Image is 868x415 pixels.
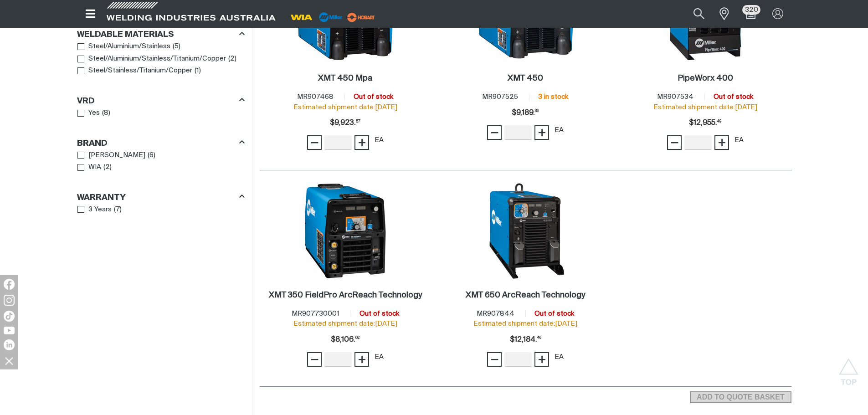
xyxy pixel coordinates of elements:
button: Add selected products to the shopping cart [690,391,791,403]
span: − [310,352,319,367]
span: Estimated shipment date: [DATE] [653,104,757,111]
span: Estimated shipment date: [DATE] [293,320,397,327]
input: Product name or item number... [672,4,714,24]
button: Search products [683,4,714,24]
span: + [358,135,366,150]
div: Price [689,114,721,132]
span: ( 2 ) [228,54,236,64]
img: Facebook [4,279,15,290]
h2: XMT 650 ArcReach Technology [466,291,585,299]
a: XMT 350 FieldPro ArcReach Technology [269,290,422,301]
a: 3 Years [77,204,112,216]
sup: 46 [537,336,541,340]
a: WIA [77,161,102,174]
div: Price [510,331,541,349]
sup: 49 [717,120,721,123]
span: ( 5 ) [173,41,180,52]
span: ( 1 ) [195,66,201,76]
span: + [538,125,546,140]
ul: Brand [77,149,244,174]
span: + [358,352,366,367]
ul: Warranty [77,204,244,216]
sup: 57 [356,120,360,123]
span: ( 2 ) [103,162,112,173]
span: Steel/Aluminium/Stainless [88,41,170,52]
div: Price [330,114,360,132]
img: YouTube [4,327,15,334]
span: − [310,135,319,150]
span: − [490,125,499,140]
a: XMT 650 ArcReach Technology [466,290,585,301]
span: MR907525 [482,93,518,100]
div: Brand [77,137,245,149]
a: Steel/Aluminium/Stainless [77,41,171,53]
div: Warranty [77,191,245,203]
span: Steel/Aluminium/Stainless/Titanium/Copper [88,54,226,64]
a: miller [344,14,378,20]
span: $8,106. [331,331,360,349]
span: WIA [88,162,101,173]
img: Instagram [4,295,15,306]
button: Scroll to top [838,358,859,379]
span: ( 7 ) [114,205,122,215]
a: XMT 450 Mpa [318,73,372,84]
span: $12,184. [510,331,541,349]
span: Estimated shipment date: [DATE] [473,320,577,327]
span: − [670,135,679,150]
span: MR907468 [297,93,334,100]
div: EA [375,135,384,146]
span: [PERSON_NAME] [88,150,145,161]
span: ( 8 ) [102,108,110,118]
div: EA [555,352,564,363]
h2: XMT 450 [508,74,543,82]
h3: VRD [77,96,95,107]
h2: PipeWorx 400 [678,74,733,82]
div: Price [512,104,539,122]
div: VRD [77,94,245,107]
h2: XMT 450 Mpa [318,74,372,82]
span: Estimated shipment date: [DATE] [293,104,397,111]
span: 3 Years [88,205,112,215]
img: hide socials [1,353,17,369]
ul: VRD [77,107,244,119]
h2: XMT 350 FieldPro ArcReach Technology [269,291,422,299]
span: Out of stock [354,93,393,100]
div: Price [331,331,360,349]
span: ( 6 ) [148,150,155,161]
span: Out of stock [534,310,574,317]
span: Out of stock [360,310,399,317]
span: MR907534 [657,93,693,100]
span: $9,189. [512,104,539,122]
h3: Warranty [77,193,126,203]
span: ADD TO QUOTE BASKET [691,391,790,403]
img: XMT 650 ArcReach Technology [477,182,574,280]
sup: 36 [535,109,539,113]
span: $9,923. [330,114,360,132]
span: + [538,352,546,367]
div: Weldable Materials [77,28,245,41]
img: XMT 350 FieldPro ArcReach Technology [297,182,394,280]
span: Out of stock [714,93,753,100]
a: Yes [77,107,100,119]
a: Steel/Stainless/Titanium/Copper [77,65,193,77]
h3: Brand [77,138,108,149]
img: miller [344,10,378,24]
img: TikTok [4,311,15,322]
span: Steel/Stainless/Titanium/Copper [88,66,192,76]
a: PipeWorx 400 [678,73,733,84]
span: MR907730001 [292,310,339,317]
section: Add to cart control [690,389,791,403]
div: EA [555,125,564,136]
span: 3 in stock [538,93,568,100]
a: Steel/Aluminium/Stainless/Titanium/Copper [77,53,226,65]
span: + [718,135,726,150]
img: LinkedIn [4,339,15,350]
a: XMT 450 [508,73,543,84]
span: $12,955. [689,114,721,132]
div: EA [375,352,384,363]
span: MR907844 [477,310,514,317]
div: EA [734,135,744,146]
h3: Weldable Materials [77,30,174,40]
a: [PERSON_NAME] [77,149,146,162]
span: Yes [88,108,100,118]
